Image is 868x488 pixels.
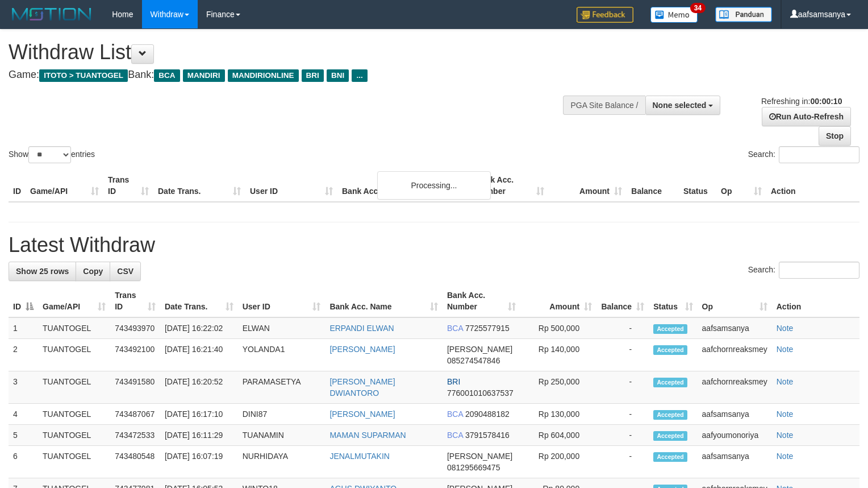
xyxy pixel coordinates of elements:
[819,126,851,146] a: Stop
[447,356,500,365] span: Copy 085274547846 to clipboard
[337,169,471,202] th: Bank Acc. Name
[9,146,95,163] label: Show entries
[238,285,325,317] th: User ID: activate to sort column ascending
[238,425,325,446] td: TUANAMIN
[653,378,687,387] span: Accepted
[160,285,238,317] th: Date Trans.: activate to sort column ascending
[110,339,160,371] td: 743492100
[762,107,851,126] a: Run Auto-Refresh
[563,96,645,115] div: PGA Site Balance /
[698,404,772,425] td: aafsamsanya
[329,377,395,398] a: [PERSON_NAME] DWIANTORO
[110,404,160,425] td: 743487067
[465,431,510,440] span: Copy 3791578416 to clipboard
[38,404,110,425] td: TUANTOGEL
[160,371,238,404] td: [DATE] 16:20:52
[748,262,859,279] label: Search:
[117,267,133,276] span: CSV
[160,339,238,371] td: [DATE] 16:21:40
[9,234,859,257] h1: Latest Withdraw
[38,285,110,317] th: Game/API: activate to sort column ascending
[577,7,633,23] img: Feedback.jpg
[520,404,597,425] td: Rp 130,000
[110,446,160,478] td: 743480548
[238,446,325,478] td: NURHIDAYA
[26,169,103,202] th: Game/API
[238,317,325,339] td: ELWAN
[377,171,491,200] div: Processing...
[698,446,772,478] td: aafsamsanya
[38,339,110,371] td: TUANTOGEL
[9,6,95,23] img: MOTION_logo.png
[28,146,71,163] select: Showentries
[777,452,794,461] a: Note
[160,317,238,339] td: [DATE] 16:22:02
[653,345,687,355] span: Accepted
[38,371,110,404] td: TUANTOGEL
[38,446,110,478] td: TUANTOGEL
[110,285,160,317] th: Trans ID: activate to sort column ascending
[9,446,38,478] td: 6
[653,324,687,334] span: Accepted
[9,169,26,202] th: ID
[520,371,597,404] td: Rp 250,000
[38,425,110,446] td: TUANTOGEL
[153,169,245,202] th: Date Trans.
[160,404,238,425] td: [DATE] 16:17:10
[302,69,324,82] span: BRI
[9,285,38,317] th: ID: activate to sort column descending
[679,169,716,202] th: Status
[447,463,500,472] span: Copy 081295669475 to clipboard
[520,446,597,478] td: Rp 200,000
[596,404,649,425] td: -
[110,425,160,446] td: 743472533
[596,317,649,339] td: -
[238,339,325,371] td: YOLANDA1
[596,285,649,317] th: Balance: activate to sort column ascending
[245,169,337,202] th: User ID
[698,425,772,446] td: aafyoumonoriya
[329,324,394,333] a: ERPANDI ELWAN
[777,377,794,386] a: Note
[698,339,772,371] td: aafchornreaksmey
[520,425,597,446] td: Rp 604,000
[329,431,406,440] a: MAMAN SUPARMAN
[779,146,859,163] input: Search:
[9,404,38,425] td: 4
[329,452,390,461] a: JENALMUTAKIN
[716,169,766,202] th: Op
[183,69,225,82] span: MANDIRI
[447,410,463,419] span: BCA
[327,69,349,82] span: BNI
[38,317,110,339] td: TUANTOGEL
[698,371,772,404] td: aafchornreaksmey
[447,377,460,386] span: BRI
[9,371,38,404] td: 3
[772,285,859,317] th: Action
[520,285,597,317] th: Amount: activate to sort column ascending
[627,169,679,202] th: Balance
[9,317,38,339] td: 1
[9,339,38,371] td: 2
[447,345,512,354] span: [PERSON_NAME]
[690,3,706,13] span: 34
[596,446,649,478] td: -
[465,324,510,333] span: Copy 7725577915 to clipboard
[777,345,794,354] a: Note
[160,425,238,446] td: [DATE] 16:11:29
[83,267,103,276] span: Copy
[238,404,325,425] td: DINI87
[777,431,794,440] a: Note
[238,371,325,404] td: PARAMASETYA
[110,317,160,339] td: 743493970
[645,96,721,115] button: None selected
[110,371,160,404] td: 743491580
[16,267,69,276] span: Show 25 rows
[103,169,153,202] th: Trans ID
[810,97,842,106] strong: 00:00:10
[39,69,128,82] span: ITOTO > TUANTOGEL
[653,101,707,110] span: None selected
[596,371,649,404] td: -
[549,169,627,202] th: Amount
[9,262,76,281] a: Show 25 rows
